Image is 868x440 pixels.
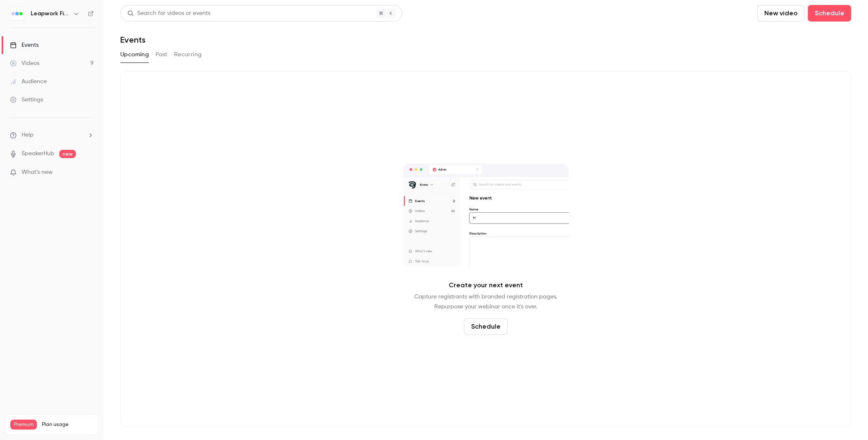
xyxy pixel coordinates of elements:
div: Videos [10,59,39,67]
p: Create your next event [449,280,523,290]
p: Capture registrants with branded registration pages. Repurpose your webinar once it's over. [414,292,557,312]
a: SpeakerHub [22,149,54,158]
button: Recurring [174,48,202,61]
button: Schedule [808,5,851,22]
img: Leapwork Field [10,7,24,20]
div: Settings [10,96,43,104]
li: help-dropdown-opener [10,131,94,139]
button: Upcoming [120,48,149,61]
button: Past [156,48,168,61]
div: Events [10,41,39,49]
span: What's new [22,168,53,177]
h6: Leapwork Field [31,10,70,18]
button: New video [757,5,805,22]
div: Search for videos or events [127,9,210,18]
iframe: Noticeable Trigger [84,169,94,176]
span: Premium [10,420,37,430]
span: new [59,150,76,158]
span: Help [22,131,34,139]
span: Plan usage [42,421,93,428]
div: Audience [10,77,47,86]
button: Schedule [464,318,508,335]
h1: Events [120,35,146,45]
